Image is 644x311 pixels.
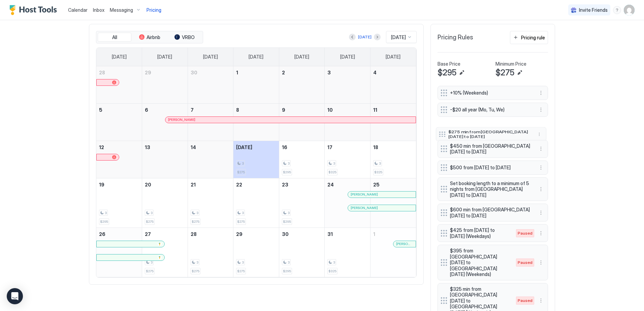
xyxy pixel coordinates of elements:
td: October 16, 2025 [279,141,325,178]
td: October 18, 2025 [370,141,416,178]
span: $500 from [DATE] to [DATE] [450,165,530,171]
span: Minimum Price [495,61,526,67]
span: $295 [438,68,456,78]
a: October 22, 2025 [233,178,279,191]
span: 26 [99,231,105,237]
div: menu [613,6,621,14]
span: 5 [99,107,102,113]
button: More options [537,229,545,237]
td: September 28, 2025 [96,66,142,104]
div: $600 min from [GEOGRAPHIC_DATA][DATE] to [DATE] menu [438,204,548,221]
span: 1 [373,231,375,237]
span: 7 [191,107,194,113]
span: [DATE] [340,54,355,60]
td: October 5, 2025 [96,103,142,141]
span: $275 [237,170,245,174]
span: $425 from [DATE] to [DATE] (Weekdays) [450,227,509,239]
td: October 9, 2025 [279,103,325,141]
td: October 10, 2025 [325,103,371,141]
div: -$20 all year (Mo, Tu, We) menu [438,103,548,117]
span: $275 [146,269,154,273]
div: [PERSON_NAME] [168,117,413,122]
span: $295 [100,219,108,224]
a: October 17, 2025 [325,141,370,153]
a: September 30, 2025 [188,66,233,79]
td: October 7, 2025 [188,103,233,141]
a: October 31, 2025 [325,228,370,240]
td: October 31, 2025 [325,228,371,277]
a: October 12, 2025 [96,141,142,153]
a: September 29, 2025 [142,66,188,79]
span: 3 [379,161,381,166]
span: Inbox [93,7,104,13]
div: menu [537,89,545,97]
span: 3 [196,211,198,215]
div: User profile [624,5,635,15]
a: Monday [151,48,179,66]
span: Pricing Rules [438,34,473,41]
span: $325 [328,170,336,174]
button: Pricing rule [510,31,548,44]
a: Tuesday [196,48,225,66]
span: $275 [192,219,199,224]
span: 30 [282,231,289,237]
span: [PERSON_NAME] [351,206,378,210]
span: 3 [327,70,331,75]
span: [PERSON_NAME] [351,192,378,197]
a: October 6, 2025 [142,104,188,116]
td: October 2, 2025 [279,66,325,104]
td: October 29, 2025 [233,228,279,277]
a: Thursday [288,48,316,66]
a: October 13, 2025 [142,141,188,153]
a: October 5, 2025 [96,104,142,116]
a: October 3, 2025 [325,66,370,79]
div: Open Intercom Messenger [7,288,23,304]
span: 3 [196,260,198,265]
span: $395 from [GEOGRAPHIC_DATA][DATE] to [GEOGRAPHIC_DATA][DATE] (Weekends) [450,248,509,277]
span: $600 min from [GEOGRAPHIC_DATA][DATE] to [DATE] [450,207,530,218]
a: November 1, 2025 [371,228,416,240]
td: October 21, 2025 [188,178,233,228]
div: [PERSON_NAME] [351,192,413,197]
span: Airbnb [147,34,160,40]
a: October 23, 2025 [279,178,325,191]
span: $325 [328,269,336,273]
button: More options [537,164,545,172]
span: $295 [283,170,291,174]
span: 6 [145,107,148,113]
a: October 21, 2025 [188,178,233,191]
span: $275 [146,219,154,224]
div: menu [537,258,545,267]
span: 3 [242,211,244,215]
a: Inbox [93,6,104,13]
td: October 22, 2025 [233,178,279,228]
div: $275 min from [GEOGRAPHIC_DATA][DATE] to [DATE] menu [436,127,546,141]
span: $295 [283,269,291,273]
td: November 1, 2025 [370,228,416,277]
span: 3 [151,260,153,265]
a: October 28, 2025 [188,228,233,240]
td: September 29, 2025 [142,66,188,104]
div: $450 min from [GEOGRAPHIC_DATA][DATE] to [DATE] menu [438,140,548,158]
span: [DATE] [249,54,263,60]
span: 29 [236,231,243,237]
span: 18 [373,144,378,150]
a: October 15, 2025 [233,141,279,153]
a: October 30, 2025 [279,228,325,240]
a: October 26, 2025 [96,228,142,240]
span: $275 [192,269,199,273]
a: September 28, 2025 [96,66,142,79]
button: Edit [516,69,524,77]
span: $275 [237,219,245,224]
div: menu [537,145,545,153]
td: October 20, 2025 [142,178,188,228]
a: October 2, 2025 [279,66,325,79]
a: October 10, 2025 [325,104,370,116]
span: 12 [99,144,104,150]
span: $450 min from [GEOGRAPHIC_DATA][DATE] to [DATE] [450,143,530,155]
td: October 19, 2025 [96,178,142,228]
span: 4 [373,70,377,75]
button: More options [537,145,545,153]
span: [PERSON_NAME] [168,117,195,122]
button: Edit [458,69,466,77]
